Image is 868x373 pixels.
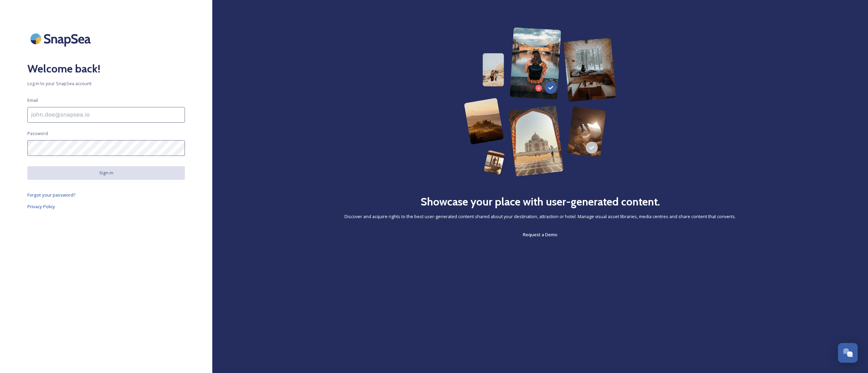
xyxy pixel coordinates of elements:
[27,192,76,198] span: Forgot your password?
[838,343,858,363] button: Open Chat
[344,213,736,220] span: Discover and acquire rights to the best user-generated content shared about your destination, att...
[27,203,55,210] span: Privacy Policy
[27,191,185,199] a: Forgot your password?
[27,97,38,104] span: Email
[27,202,185,211] a: Privacy Policy
[27,130,48,137] span: Password
[27,107,185,123] input: john.doe@snapsea.io
[464,27,616,176] img: 63b42ca75bacad526042e722_Group%20154-p-800.png
[27,61,185,77] h2: Welcome back!
[27,166,185,179] button: Sign in
[27,27,96,50] img: SnapSea Logo
[523,230,557,239] a: Request a Demo
[27,80,185,87] span: Log in to your SnapSea account
[523,231,557,238] span: Request a Demo
[420,194,660,210] h2: Showcase your place with user-generated content.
